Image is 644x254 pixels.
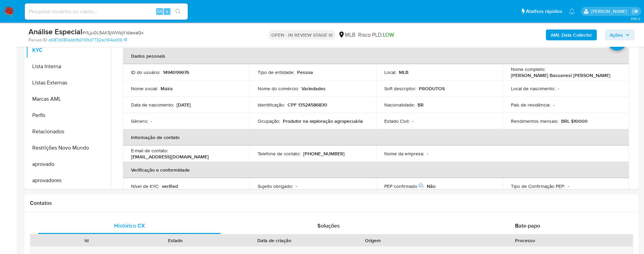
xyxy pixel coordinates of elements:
p: MLB [399,69,408,75]
p: Nome do comércio : [258,85,299,92]
p: - [568,183,569,189]
button: Lista Interna [26,58,111,75]
span: 3.161.2 [631,16,641,21]
p: Ocupação : [258,118,280,124]
p: - [412,118,413,124]
div: Origem [333,237,413,244]
p: OPEN - IN REVIEW STAGE III [269,30,335,40]
p: Variedades [301,85,326,92]
p: Data de nascimento : [131,102,174,108]
p: Tipo de entidade : [258,69,294,75]
span: Atalhos rápidos [526,8,562,15]
p: Nome da empresa : [384,151,424,157]
p: Local de nascimento : [511,85,555,92]
p: Rendimentos mensais : [511,118,558,124]
th: Verificação e conformidade [123,162,629,178]
p: - [427,151,428,157]
button: KYC [26,42,111,58]
b: Análise Especial [29,26,82,37]
p: Não [427,183,436,189]
span: Bate-papo [515,222,540,230]
p: verified [162,183,178,189]
input: Pesquise usuários ou casos... [25,7,188,16]
p: Gênero : [131,118,148,124]
p: - [558,85,559,92]
a: Sair [632,8,639,15]
b: Person ID [29,37,47,43]
button: Listas Externas [26,75,111,91]
p: Produtor na exploração agropecuária [283,118,363,124]
p: Telefone de contato : [258,151,300,157]
p: PRODUTOS [419,85,445,92]
span: Alt [157,8,162,15]
p: Soft descriptor : [384,85,416,92]
p: E-mail de contato : [131,148,168,154]
div: Data de criação [225,237,324,244]
th: Dados pessoais [123,48,629,64]
button: Ações [605,30,634,40]
div: Estado [136,237,215,244]
h1: Contatos [30,200,633,207]
p: BRL $10000 [561,118,588,124]
button: Restrições Novo Mundo [26,140,111,156]
p: Nome completo : [511,66,545,72]
span: s [166,8,168,15]
b: AML Data Collector [551,30,592,40]
p: - [296,183,297,189]
p: Nome social : [131,85,158,92]
p: PEP confirmado : [384,183,424,189]
span: Ações [610,30,623,40]
div: Id [47,237,126,244]
div: MLB [338,31,355,39]
p: - [553,102,554,108]
p: - [151,118,152,124]
p: BR [418,102,424,108]
p: Estado Civil : [384,118,409,124]
span: Histórico CX [114,222,145,230]
p: ID do usuário : [131,69,160,75]
p: Nacionalidade : [384,102,415,108]
p: Maira [161,85,173,92]
button: aprovado [26,156,111,172]
p: Identificação : [258,102,285,108]
span: Risco PLD: [358,31,394,39]
a: e687d080abfcfb0199d7732ec164ed06 [49,37,127,43]
th: Informação de contato [123,129,629,145]
button: Marcas AML [26,91,111,107]
p: Pessoa [297,69,313,75]
p: Nível de KYC : [131,183,159,189]
p: [EMAIL_ADDRESS][DOMAIN_NAME] [131,154,209,160]
p: 1494099676 [163,69,189,75]
p: [DATE] [177,102,191,108]
p: adriano.brito@mercadolivre.com [591,8,629,15]
button: Relacionados [26,123,111,140]
p: CPF 13524586830 [288,102,327,108]
span: LOW [383,31,394,39]
span: Soluções [317,222,340,230]
p: [PERSON_NAME] Bassanesi [PERSON_NAME] [511,72,610,78]
p: Sujeito obrigado : [258,183,293,189]
div: Processo [422,237,628,244]
p: Local : [384,69,396,75]
span: # r1Lju0L5AKSjWWbjYidawaGx [82,29,144,36]
button: search-icon [171,7,185,16]
a: Notificações [569,8,575,14]
p: Tipo de Confirmação PEP : [511,183,565,189]
button: AML Data Collector [546,30,597,40]
p: País de residência : [511,102,550,108]
p: [PHONE_NUMBER] [303,151,345,157]
button: Perfis [26,107,111,123]
button: aprovadores [26,172,111,189]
